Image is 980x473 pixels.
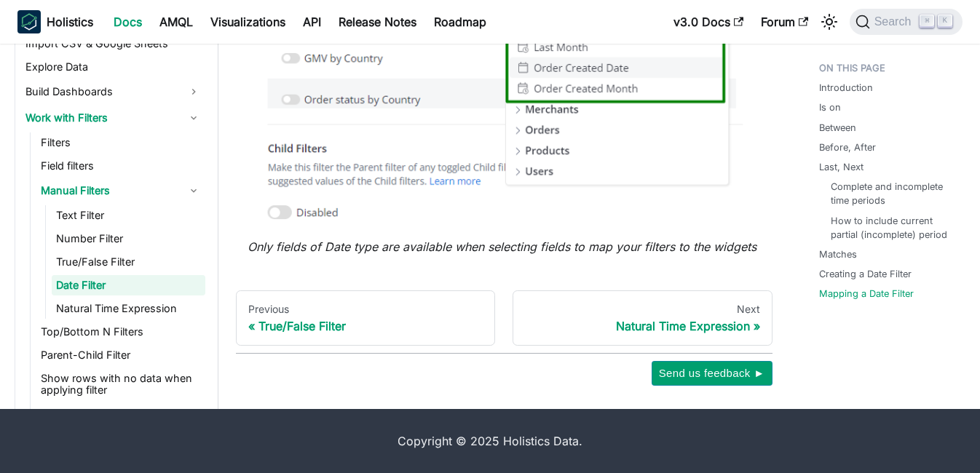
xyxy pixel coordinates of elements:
[236,290,495,346] a: PreviousTrue/False Filter
[52,275,205,295] a: Date Filter
[36,322,205,342] a: Top/Bottom N Filters
[21,57,205,77] a: Explore Data
[36,132,205,153] a: Filters
[819,160,864,174] a: Last, Next
[938,15,952,28] kbd: K
[52,205,205,226] a: Text Filter
[513,290,772,346] a: NextNatural Time Expression
[36,156,205,176] a: Field filters
[202,10,294,33] a: Visualizations
[17,10,93,33] a: HolisticsHolistics
[819,121,856,135] a: Between
[818,10,841,33] button: Switch between dark and light mode (currently light mode)
[17,10,41,33] img: Holistics
[236,290,772,346] nav: Docs pages
[819,247,857,261] a: Matches
[21,33,205,54] a: Import CSV & Google Sheets
[36,403,205,424] a: Filter with Condition Group
[36,368,205,400] a: Show rows with no data when applying filter
[21,80,205,103] a: Build Dashboards
[525,303,759,316] div: Next
[425,10,495,33] a: Roadmap
[920,15,934,28] kbd: ⌘
[105,10,151,33] a: Docs
[330,10,425,33] a: Release Notes
[52,252,205,272] a: True/False Filter
[92,432,888,450] div: Copyright © 2025 Holistics Data.
[652,361,772,386] button: Send us feedback ►
[850,9,963,35] button: Search (Command+K)
[21,106,205,130] a: Work with Filters
[151,10,202,33] a: AMQL
[52,298,205,319] a: Natural Time Expression
[525,319,759,333] div: Natural Time Expression
[819,287,914,301] a: Mapping a Date Filter
[47,13,93,31] b: Holistics
[819,140,876,154] a: Before, After
[36,345,205,365] a: Parent-Child Filter
[294,10,330,33] a: API
[665,10,752,33] a: v3.0 Docs
[52,228,205,249] a: Number Filter
[870,15,920,28] span: Search
[752,10,817,33] a: Forum
[659,364,765,383] span: Send us feedback ►
[831,214,952,242] a: How to include current partial (incomplete) period
[248,239,756,254] em: Only fields of Date type are available when selecting fields to map your filters to the widgets
[819,81,873,95] a: Introduction
[248,303,483,316] div: Previous
[36,179,205,202] a: Manual Filters
[831,180,952,207] a: Complete and incomplete time periods
[819,267,912,281] a: Creating a Date Filter
[248,319,483,333] div: True/False Filter
[819,100,841,114] a: Is on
